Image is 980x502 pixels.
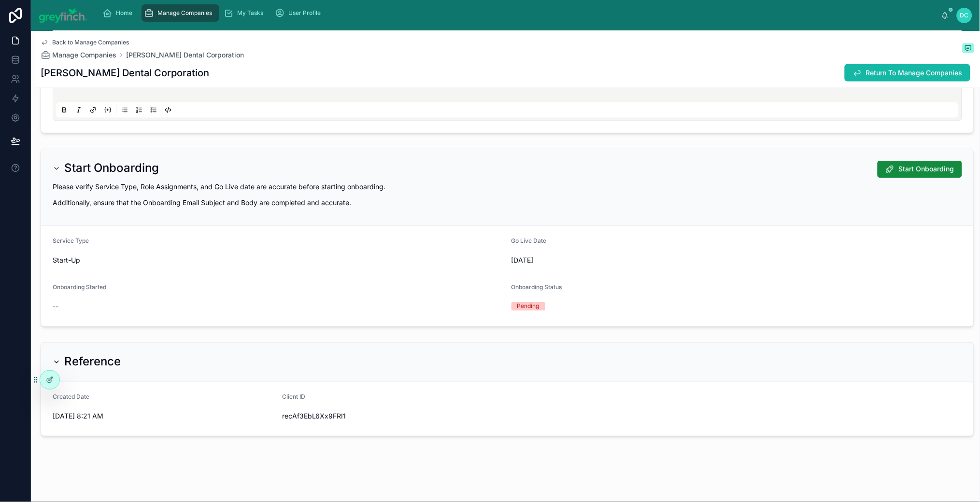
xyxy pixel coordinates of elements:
div: Pending [517,302,540,311]
span: DC [960,12,969,19]
p: Additionally, ensure that the Onboarding Email Subject and Body are completed and accurate. [53,198,962,208]
span: Created Date [53,393,89,401]
span: My Tasks [238,9,264,17]
span: [DATE] 8:21 AM [53,412,274,421]
span: [DATE] [511,256,963,265]
h1: [PERSON_NAME] Dental Corporation [41,66,209,80]
h2: Start Onboarding [64,161,159,176]
span: Manage Companies [52,50,116,60]
a: Back to Manage Companies [41,39,129,46]
span: Manage Companies [158,9,213,17]
span: Go Live Date [511,237,547,245]
p: Please verify Service Type, Role Assignments, and Go Live date are accurate before starting onboa... [53,182,962,192]
h2: Reference [64,354,121,370]
a: Manage Companies [142,4,219,22]
a: My Tasks [221,4,270,22]
a: User Profile [272,4,328,22]
span: Client ID [282,393,305,401]
div: scrollable content [95,2,942,24]
span: Home [116,9,133,17]
span: Onboarding Started [53,284,106,291]
span: Back to Manage Companies [52,39,129,46]
button: Return To Manage Companies [845,64,970,82]
a: Manage Companies [41,50,116,60]
span: Return To Manage Companies [866,68,963,78]
a: [PERSON_NAME] Dental Corporation [126,50,244,60]
button: Start Onboarding [878,161,962,178]
span: Start Onboarding [899,165,954,174]
span: Service Type [53,237,89,245]
span: Start-Up [53,256,80,265]
span: -- [53,302,58,312]
span: recAf3EbL6Xx9FRI1 [282,412,504,421]
span: User Profile [289,9,321,17]
a: Home [100,4,140,22]
span: Onboarding Status [511,284,562,291]
img: App logo [39,8,87,23]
